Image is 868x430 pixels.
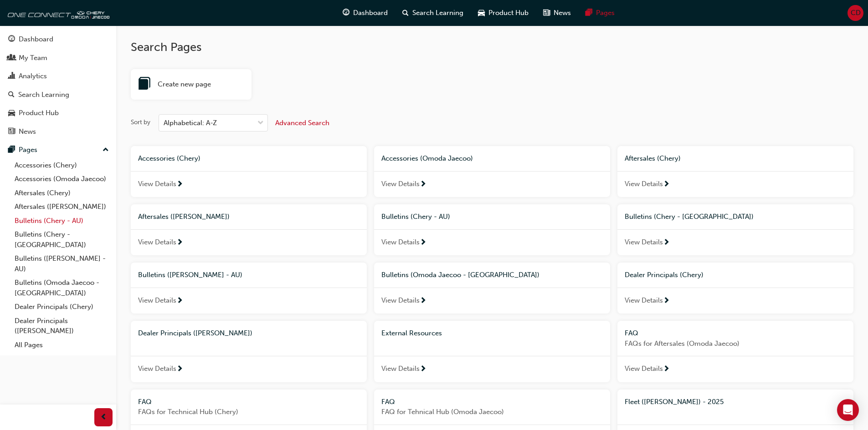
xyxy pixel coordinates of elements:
[19,126,36,137] div: News
[138,364,176,374] span: View Details
[663,239,670,247] span: next-icon
[4,50,113,66] a: My Team
[19,145,37,155] div: Pages
[138,398,152,406] span: FAQ
[625,339,846,349] span: FAQs for Aftersales (Omoda Jaecoo)
[158,79,211,90] span: Create new page
[617,263,853,314] a: Dealer Principals (Chery)View Details
[275,119,329,127] span: Advanced Search
[11,300,113,314] a: Dealer Principals (Chery)
[11,186,113,200] a: Aftersales (Chery)
[275,114,329,132] button: Advanced Search
[625,212,754,221] span: Bulletins (Chery - [GEOGRAPHIC_DATA])
[131,146,367,197] a: Accessories (Chery)View Details
[343,7,349,19] span: guage-icon
[19,53,47,63] div: My Team
[11,172,113,186] a: Accessories (Omoda Jaecoo)
[381,364,420,374] span: View Details
[11,228,113,252] a: Bulletins (Chery - [GEOGRAPHIC_DATA])
[543,7,550,19] span: news-icon
[138,237,176,248] span: View Details
[138,212,230,221] span: Aftersales ([PERSON_NAME])
[625,271,704,279] span: Dealer Principals (Chery)
[402,7,409,19] span: search-icon
[176,297,183,305] span: next-icon
[625,295,663,306] span: View Details
[625,154,681,162] span: Aftersales (Chery)
[420,181,426,189] span: next-icon
[625,179,663,189] span: View Details
[837,399,859,421] div: Open Intercom Messenger
[374,146,610,197] a: Accessories (Omoda Jaecoo)View Details
[4,68,113,85] a: Analytics
[8,54,15,62] span: people-icon
[374,204,610,255] a: Bulletins (Chery - AU)View Details
[586,7,592,19] span: pages-icon
[381,179,420,189] span: View Details
[138,407,360,417] span: FAQs for Technical Hub (Chery)
[8,91,15,99] span: search-icon
[381,398,395,406] span: FAQ
[4,123,113,140] a: News
[374,263,610,314] a: Bulletins (Omoda Jaecoo - [GEOGRAPHIC_DATA])View Details
[617,146,853,197] a: Aftersales (Chery)View Details
[8,128,15,136] span: news-icon
[381,212,450,221] span: Bulletins (Chery - AU)
[381,237,420,248] span: View Details
[471,4,536,22] a: car-iconProduct Hub
[420,239,426,247] span: next-icon
[381,329,442,337] span: External Resources
[617,204,853,255] a: Bulletins (Chery - [GEOGRAPHIC_DATA])View Details
[176,365,183,374] span: next-icon
[257,117,264,129] span: down-icon
[625,398,724,406] span: Fleet ([PERSON_NAME]) - 2025
[4,105,113,121] a: Product Hub
[412,8,463,18] span: Search Learning
[11,214,113,228] a: Bulletins (Chery - AU)
[19,71,47,81] div: Analytics
[663,297,670,305] span: next-icon
[381,295,420,306] span: View Details
[176,239,183,247] span: next-icon
[5,4,109,22] img: oneconnect
[420,365,426,374] span: next-icon
[4,86,113,103] a: Search Learning
[131,204,367,255] a: Aftersales ([PERSON_NAME])View Details
[11,338,113,352] a: All Pages
[138,271,242,279] span: Bulletins ([PERSON_NAME] - AU)
[663,365,670,374] span: next-icon
[536,4,578,22] a: news-iconNews
[100,412,107,423] span: prev-icon
[11,276,113,300] a: Bulletins (Omoda Jaecoo - [GEOGRAPHIC_DATA])
[374,321,610,382] a: External ResourcesView Details
[138,154,200,162] span: Accessories (Chery)
[578,4,622,22] a: pages-iconPages
[131,40,853,55] h2: Search Pages
[8,146,15,154] span: pages-icon
[18,90,69,100] div: Search Learning
[131,263,367,314] a: Bulletins ([PERSON_NAME] - AU)View Details
[625,237,663,248] span: View Details
[478,7,485,19] span: car-icon
[11,158,113,172] a: Accessories (Chery)
[176,181,183,189] span: next-icon
[596,8,615,18] span: Pages
[11,314,113,338] a: Dealer Principals ([PERSON_NAME])
[8,72,15,81] span: chart-icon
[4,142,113,158] button: Pages
[131,69,252,100] a: book-iconCreate new page
[381,154,473,162] span: Accessories (Omoda Jaecoo)
[11,252,113,276] a: Bulletins ([PERSON_NAME] - AU)
[19,34,53,45] div: Dashboard
[103,144,109,156] span: up-icon
[131,118,150,127] div: Sort by
[554,8,571,18] span: News
[8,109,15,117] span: car-icon
[395,4,471,22] a: search-iconSearch Learning
[617,321,853,382] a: FAQFAQs for Aftersales (Omoda Jaecoo)View Details
[335,4,395,22] a: guage-iconDashboard
[488,8,529,18] span: Product Hub
[625,329,638,337] span: FAQ
[19,108,59,118] div: Product Hub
